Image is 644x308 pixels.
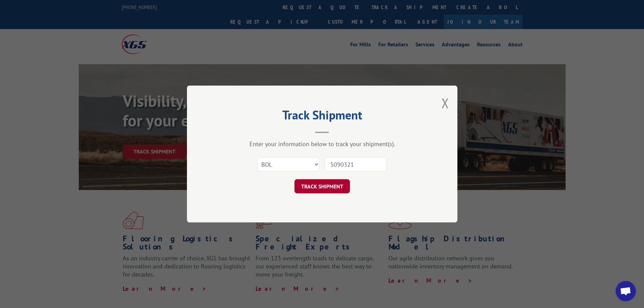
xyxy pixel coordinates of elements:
a: Open chat [616,281,636,301]
button: TRACK SHIPMENT [294,179,350,193]
h2: Track Shipment [221,110,424,123]
div: Enter your information below to track your shipment(s). [221,140,424,148]
input: Number(s) [325,157,387,171]
button: Close modal [442,94,449,112]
